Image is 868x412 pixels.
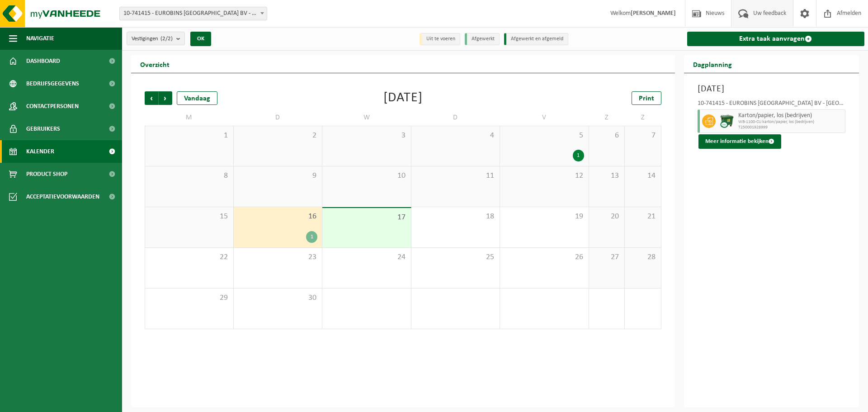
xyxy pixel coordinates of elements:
span: Bedrijfsgegevens [26,72,79,95]
td: D [234,109,323,126]
span: 12 [505,171,584,181]
span: Gebruikers [26,118,60,140]
span: WB-1100-CU karton/papier, los (bedrijven) [738,119,843,125]
td: W [322,109,411,126]
span: 29 [150,293,229,303]
span: 19 [505,212,584,222]
span: 27 [594,252,620,262]
div: 10-741415 - EUROBINS [GEOGRAPHIC_DATA] BV - [GEOGRAPHIC_DATA] [698,100,846,109]
count: (2/2) [160,36,173,42]
li: Uit te voeren [420,33,460,45]
a: Extra taak aanvragen [687,32,865,46]
button: OK [190,32,211,46]
div: Vandaag [177,91,217,105]
a: Print [632,91,661,105]
span: 23 [238,252,318,262]
span: 7 [629,131,656,141]
span: Navigatie [26,27,54,50]
span: Product Shop [26,163,67,185]
button: Vestigingen(2/2) [127,32,185,45]
span: 10-741415 - EUROBINS BELGIUM BV - ANTWERPEN [119,7,267,20]
span: 17 [327,213,406,223]
span: 15 [150,212,229,222]
span: 3 [327,131,406,141]
div: 1 [573,150,584,161]
span: Contactpersonen [26,95,79,118]
span: 4 [416,131,495,141]
button: Meer informatie bekijken [698,134,781,149]
span: 26 [505,252,584,262]
span: 10 [327,171,406,181]
span: 10-741415 - EUROBINS BELGIUM BV - ANTWERPEN [120,7,267,20]
span: Vorige [145,91,158,105]
span: 5 [505,131,584,141]
h2: Dagplanning [684,55,741,73]
span: 22 [150,252,229,262]
td: V [500,109,589,126]
span: Dashboard [26,50,60,72]
span: 30 [238,293,318,303]
span: 6 [594,131,620,141]
div: [DATE] [383,91,423,105]
td: M [145,109,234,126]
div: 1 [306,231,317,243]
span: 2 [238,131,318,141]
span: 21 [629,212,656,222]
h2: Overzicht [131,55,179,73]
span: 18 [416,212,495,222]
img: WB-1100-CU [720,114,734,128]
span: 24 [327,252,406,262]
span: 9 [238,171,318,181]
span: 28 [629,252,656,262]
span: 16 [238,212,318,222]
span: 1 [150,131,229,141]
span: 20 [594,212,620,222]
span: 25 [416,252,495,262]
strong: [PERSON_NAME] [631,10,676,17]
span: Karton/papier, los (bedrijven) [738,112,843,119]
td: D [411,109,500,126]
td: Z [625,109,661,126]
span: 11 [416,171,495,181]
span: Vestigingen [132,32,173,46]
td: Z [589,109,625,126]
span: 14 [629,171,656,181]
span: 13 [594,171,620,181]
span: 8 [150,171,229,181]
span: Volgende [159,91,172,105]
li: Afgewerkt [465,33,500,45]
h3: [DATE] [698,82,846,96]
span: T250001928999 [738,125,843,130]
span: Acceptatievoorwaarden [26,185,99,208]
span: Kalender [26,140,54,163]
li: Afgewerkt en afgemeld [504,33,568,45]
span: Print [639,95,654,102]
